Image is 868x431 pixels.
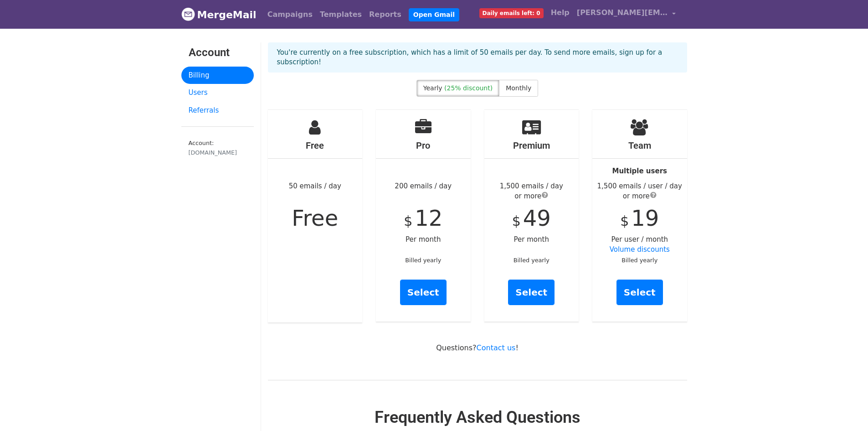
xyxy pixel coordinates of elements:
span: 12 [415,205,442,231]
a: Templates [316,5,365,24]
span: 19 [631,205,659,231]
img: MergeMail logo [181,7,195,21]
span: $ [620,213,629,229]
span: $ [512,213,521,229]
span: $ [404,213,412,229]
span: 49 [523,205,551,231]
small: Billed yearly [514,257,550,264]
h3: Account [189,46,247,59]
a: MergeMail [181,5,257,24]
div: [DOMAIN_NAME] [189,148,247,157]
div: 50 emails / day [268,110,363,322]
strong: Multiple users [612,167,667,175]
a: Daily emails left: 0 [476,4,547,22]
div: Per month [484,110,579,322]
span: Daily emails left: 0 [479,8,544,18]
a: Campaigns [264,5,316,24]
h4: Pro [376,140,471,151]
a: [PERSON_NAME][EMAIL_ADDRESS][DOMAIN_NAME] [573,4,680,25]
small: Billed yearly [621,257,657,264]
span: Yearly [423,84,442,92]
h4: Team [592,140,687,151]
a: Volume discounts [610,245,670,254]
a: Select [400,280,447,305]
div: 1,500 emails / user / day or more [592,181,687,202]
a: Open Gmail [409,8,459,21]
a: Select [616,280,663,305]
h4: Free [268,140,363,151]
div: 1,500 emails / day or more [484,181,579,202]
div: 200 emails / day Per month [376,110,471,322]
p: Questions? ! [268,343,687,353]
a: Billing [181,67,254,84]
a: Referrals [181,102,254,119]
p: You're currently on a free subscription, which has a limit of 50 emails per day. To send more ema... [277,48,678,67]
small: Account: [189,140,247,157]
a: Users [181,84,254,102]
span: Monthly [506,84,531,92]
a: Reports [365,5,405,24]
span: (25% discount) [444,84,493,92]
span: [PERSON_NAME][EMAIL_ADDRESS][DOMAIN_NAME] [577,7,668,18]
a: Help [547,4,573,22]
a: Select [508,280,555,305]
a: Contact us [477,343,516,352]
h4: Premium [484,140,579,151]
h2: Frequently Asked Questions [268,408,687,427]
small: Billed yearly [405,257,441,264]
span: Free [292,205,338,231]
div: Per user / month [592,110,687,322]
